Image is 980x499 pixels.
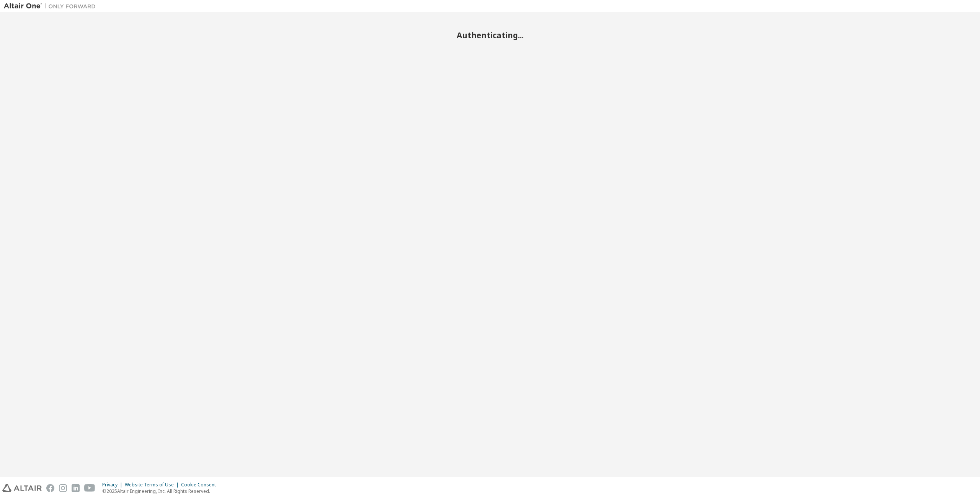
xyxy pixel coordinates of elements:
img: instagram.svg [59,484,67,492]
div: Cookie Consent [181,482,220,488]
h2: Authenticating... [4,30,976,40]
img: linkedin.svg [72,484,80,492]
div: Website Terms of Use [125,482,181,488]
p: © 2025 Altair Engineering, Inc. All Rights Reserved. [102,488,220,494]
img: youtube.svg [84,484,95,492]
img: Altair One [4,2,100,10]
img: facebook.svg [46,484,54,492]
div: Privacy [102,482,125,488]
img: altair_logo.svg [2,484,42,492]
